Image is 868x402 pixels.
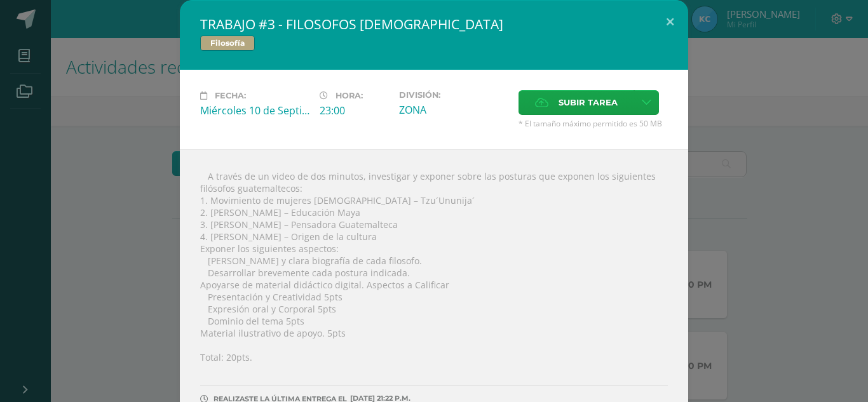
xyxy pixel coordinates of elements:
span: Filosofía [200,36,255,51]
span: Hora: [336,91,363,100]
div: 23:00 [320,104,389,117]
span: [DATE] 21:22 P.M. [347,398,410,399]
div: ZONA [399,103,508,117]
span: Fecha: [215,91,246,100]
span: Subir tarea [559,91,618,114]
div: Miércoles 10 de Septiembre [200,104,309,117]
h2: TRABAJO #3 - FILOSOFOS [DEMOGRAPHIC_DATA] [200,15,668,33]
label: División: [399,90,508,100]
span: * El tamaño máximo permitido es 50 MB [519,118,668,129]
